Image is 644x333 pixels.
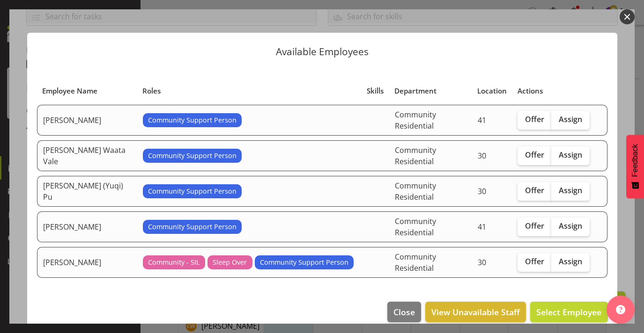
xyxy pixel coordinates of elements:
span: Assign [559,221,582,231]
span: Offer [525,115,544,124]
span: Community Support Person [260,257,348,268]
span: Offer [525,257,544,266]
button: Feedback - Show survey [626,135,644,198]
span: Offer [525,221,544,231]
span: 30 [478,151,486,161]
span: Select Employee [536,306,601,318]
span: 30 [478,186,486,196]
span: Assign [559,257,582,266]
span: Assign [559,115,582,124]
span: Employee Name [42,86,97,96]
span: Community Residential [395,216,436,238]
span: Department [394,86,437,96]
button: Select Employee [530,302,607,322]
span: 41 [478,222,486,232]
span: Community Support Person [148,186,237,196]
span: Assign [559,186,582,195]
span: Community - SIL [148,257,200,268]
td: [PERSON_NAME] Waata Vale [37,140,137,171]
span: Community Residential [395,252,436,273]
span: Community Residential [395,109,436,131]
span: Sleep Over [213,257,247,268]
span: Community Support Person [148,151,237,161]
span: Close [393,306,415,318]
span: Assign [559,150,582,159]
button: View Unavailable Staff [425,302,526,322]
span: Community Residential [395,181,436,202]
span: Actions [518,86,543,96]
span: Community Support Person [148,222,237,232]
span: Roles [142,86,161,96]
span: 41 [478,115,486,125]
span: 30 [478,257,486,268]
img: help-xxl-2.png [616,305,625,314]
span: Community Residential [395,145,436,166]
span: Community Support Person [148,115,237,125]
td: [PERSON_NAME] [37,211,137,242]
td: [PERSON_NAME] (Yuqi) Pu [37,176,137,207]
td: [PERSON_NAME] [37,247,137,278]
button: Close [387,302,421,322]
span: View Unavailable Staff [431,306,520,318]
span: Offer [525,186,544,195]
span: Feedback [631,144,639,177]
span: Skills [367,86,384,96]
span: Offer [525,150,544,159]
td: [PERSON_NAME] [37,105,137,136]
span: Location [477,86,507,96]
p: Available Employees [37,47,608,57]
